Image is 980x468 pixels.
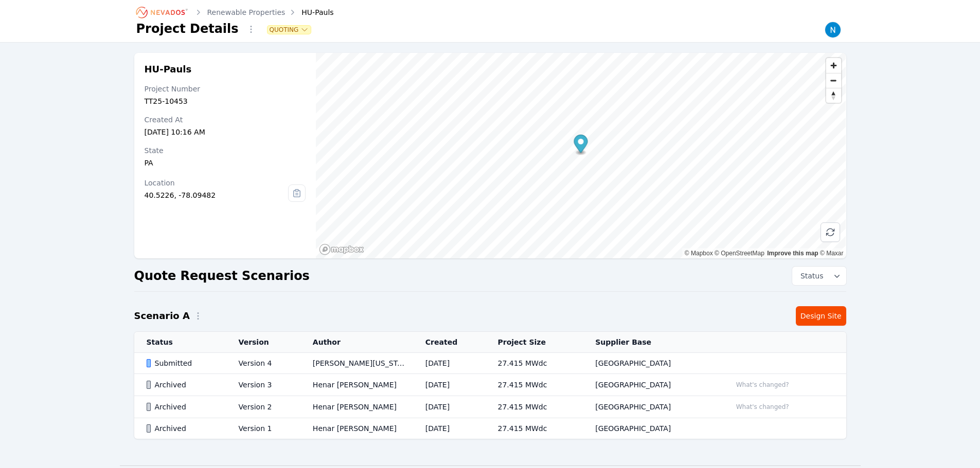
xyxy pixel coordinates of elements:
img: Nick Rompala [825,22,841,38]
td: [GEOGRAPHIC_DATA] [583,396,719,418]
button: What's changed? [732,401,794,413]
a: OpenStreetMap [715,250,764,257]
div: Archived [147,423,221,434]
td: Henar [PERSON_NAME] [300,374,413,396]
a: Design Site [796,306,846,326]
div: Archived [147,380,221,390]
td: [DATE] [413,353,486,374]
button: Zoom out [826,73,841,88]
td: Henar [PERSON_NAME] [300,418,413,439]
td: 27.415 MWdc [485,353,583,374]
td: Version 1 [226,418,300,439]
tr: SubmittedVersion 4[PERSON_NAME][US_STATE][DATE]27.415 MWdc[GEOGRAPHIC_DATA] [134,353,846,374]
td: [GEOGRAPHIC_DATA] [583,353,719,374]
td: [GEOGRAPHIC_DATA] [583,374,719,396]
div: Created At [145,115,306,125]
div: Project Number [145,84,306,94]
button: Zoom in [826,58,841,73]
td: Henar [PERSON_NAME] [300,396,413,418]
div: 40.5226, -78.09482 [145,190,289,200]
a: Improve this map [767,250,818,257]
h2: Scenario A [134,309,190,323]
div: Archived [147,402,221,412]
th: Version [226,332,300,353]
a: Renewable Properties [207,7,286,17]
td: [DATE] [413,374,486,396]
th: Status [134,332,226,353]
td: [PERSON_NAME][US_STATE] [300,353,413,374]
div: State [145,145,306,156]
td: Version 4 [226,353,300,374]
button: Reset bearing to north [826,88,841,103]
tr: ArchivedVersion 1Henar [PERSON_NAME][DATE]27.415 MWdc[GEOGRAPHIC_DATA] [134,418,846,439]
div: Location [145,178,289,188]
td: 27.415 MWdc [485,374,583,396]
span: Status [796,271,824,281]
a: Mapbox homepage [319,244,364,255]
button: Quoting [268,26,311,34]
td: [GEOGRAPHIC_DATA] [583,418,719,439]
button: What's changed? [732,379,794,390]
span: Zoom out [826,73,841,88]
h1: Project Details [136,21,239,37]
nav: Breadcrumb [136,4,334,21]
div: Submitted [147,358,221,368]
th: Author [300,332,413,353]
th: Created [413,332,486,353]
h2: HU-Pauls [145,63,306,76]
td: 27.415 MWdc [485,418,583,439]
canvas: Map [316,53,846,258]
td: Version 3 [226,374,300,396]
div: PA [145,158,306,168]
div: TT25-10453 [145,96,306,106]
h2: Quote Request Scenarios [134,268,310,284]
tr: ArchivedVersion 3Henar [PERSON_NAME][DATE]27.415 MWdc[GEOGRAPHIC_DATA]What's changed? [134,374,846,396]
div: HU-Pauls [287,7,333,17]
th: Supplier Base [583,332,719,353]
td: Version 2 [226,396,300,418]
div: Map marker [574,135,588,156]
a: Mapbox [685,250,713,257]
th: Project Size [485,332,583,353]
button: Status [792,267,846,285]
td: 27.415 MWdc [485,396,583,418]
td: [DATE] [413,418,486,439]
a: Maxar [820,250,844,257]
div: [DATE] 10:16 AM [145,127,306,137]
tr: ArchivedVersion 2Henar [PERSON_NAME][DATE]27.415 MWdc[GEOGRAPHIC_DATA]What's changed? [134,396,846,418]
td: [DATE] [413,396,486,418]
